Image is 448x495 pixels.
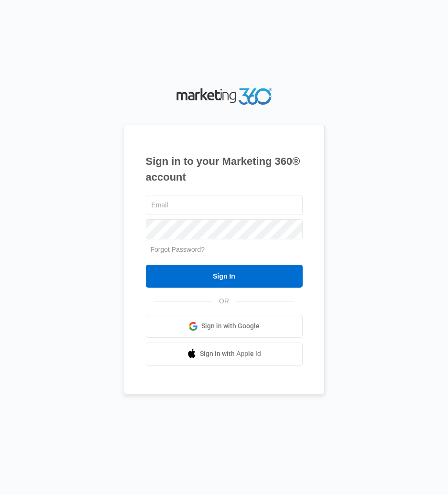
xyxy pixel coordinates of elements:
[146,315,303,338] a: Sign in with Google
[201,321,260,331] span: Sign in with Google
[146,343,303,366] a: Sign in with Apple Id
[200,349,261,359] span: Sign in with Apple Id
[146,195,303,215] input: Email
[146,153,303,185] h1: Sign in to your Marketing 360® account
[212,296,236,306] span: OR
[146,265,303,288] input: Sign In
[151,246,205,253] a: Forgot Password?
